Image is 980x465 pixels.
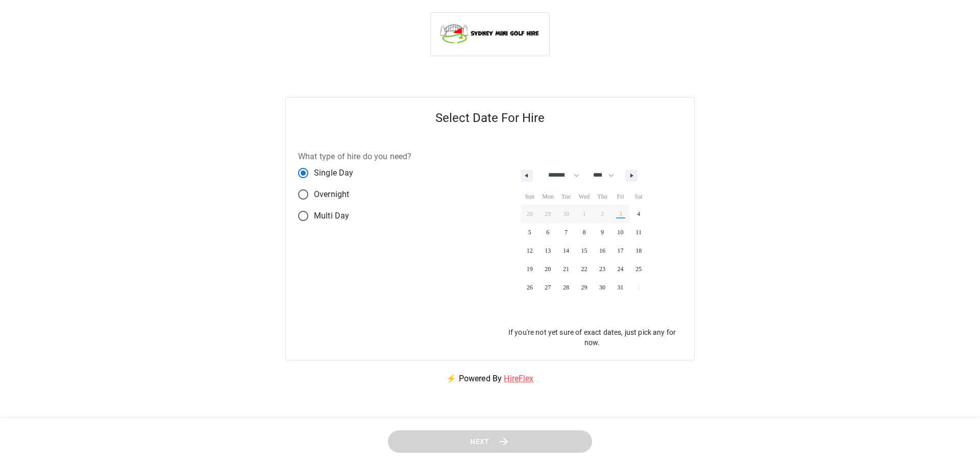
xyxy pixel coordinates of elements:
[434,360,546,397] p: ⚡ Powered By
[629,205,648,223] button: 4
[557,260,575,278] button: 21
[635,223,642,241] span: 11
[601,223,604,241] span: 9
[298,151,412,162] label: What type of hire do you need?
[593,205,611,223] button: 2
[502,327,682,348] p: If you're not yet sure of exact dates, just pick any for now.
[557,278,575,297] button: 28
[611,241,630,260] button: 17
[593,278,611,297] button: 30
[582,223,585,241] span: 8
[601,205,604,223] span: 2
[546,223,549,241] span: 6
[575,278,594,297] button: 29
[575,260,594,278] button: 22
[527,278,533,297] span: 26
[619,205,622,223] span: 3
[629,188,648,205] span: Sat
[618,223,624,241] span: 10
[599,241,605,260] span: 16
[286,97,694,138] h5: Select Date For Hire
[545,241,551,260] span: 13
[581,260,587,278] span: 22
[635,260,642,278] span: 25
[611,223,630,241] button: 10
[575,223,594,241] button: 8
[629,260,648,278] button: 25
[539,241,557,260] button: 13
[521,223,539,241] button: 5
[581,278,587,297] span: 29
[635,241,642,260] span: 18
[545,260,551,278] span: 20
[599,260,605,278] span: 23
[611,188,630,205] span: Fri
[599,278,605,297] span: 30
[637,205,640,223] span: 4
[593,188,611,205] span: Thu
[575,188,594,205] span: Wed
[618,260,624,278] span: 24
[545,278,551,297] span: 27
[563,241,569,260] span: 14
[314,210,349,222] span: Multi Day
[539,223,557,241] button: 6
[439,21,541,45] img: Sydney Mini Golf Hire logo
[563,278,569,297] span: 28
[557,241,575,260] button: 14
[611,278,630,297] button: 31
[521,241,539,260] button: 12
[528,223,531,241] span: 5
[629,241,648,260] button: 18
[504,374,533,383] a: HireFlex
[611,205,630,223] button: 3
[575,241,594,260] button: 15
[527,260,533,278] span: 19
[593,241,611,260] button: 16
[314,188,349,201] span: Overnight
[539,260,557,278] button: 20
[611,260,630,278] button: 24
[563,260,569,278] span: 21
[582,205,585,223] span: 1
[521,278,539,297] button: 26
[539,188,557,205] span: Mon
[593,223,611,241] button: 9
[557,223,575,241] button: 7
[565,223,568,241] span: 7
[618,241,624,260] span: 17
[581,241,587,260] span: 15
[593,260,611,278] button: 23
[629,223,648,241] button: 11
[521,260,539,278] button: 19
[575,205,594,223] button: 1
[527,241,533,260] span: 12
[618,278,624,297] span: 31
[539,278,557,297] button: 27
[314,167,354,179] span: Single Day
[521,188,539,205] span: Sun
[557,188,575,205] span: Tue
